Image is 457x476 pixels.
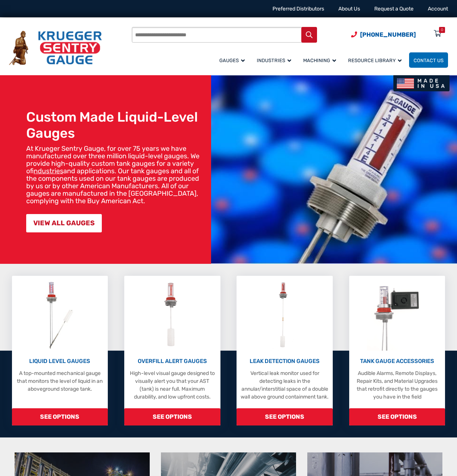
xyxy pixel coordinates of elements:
[349,408,445,425] span: SEE OPTIONS
[128,369,216,401] p: High-level visual gauge designed to visually alert you that your AST (tank) is near full. Maximum...
[409,52,448,68] a: Contact Us
[252,51,299,69] a: Industries
[9,31,102,65] img: Krueger Sentry Gauge
[124,276,220,425] a: Overfill Alert Gauges OVERFILL ALERT GAUGES High-level visual gauge designed to visually alert yo...
[299,51,344,69] a: Machining
[26,145,207,205] p: At Krueger Sentry Gauge, for over 75 years we have manufactured over three million liquid-level g...
[40,280,80,351] img: Liquid Level Gauges
[211,75,457,264] img: bg_hero_bannerksentry
[353,357,441,366] p: TANK GAUGE ACCESSORIES
[257,58,291,63] span: Industries
[441,27,443,33] div: 0
[360,31,416,38] span: [PHONE_NUMBER]
[353,369,441,401] p: Audible Alarms, Remote Displays, Repair Kits, and Material Upgrades that retrofit directly to the...
[428,6,448,12] a: Account
[272,6,324,12] a: Preferred Distributors
[240,357,329,366] p: LEAK DETECTION GAUGES
[219,58,245,63] span: Gauges
[374,6,414,12] a: Request a Quote
[26,109,207,141] h1: Custom Made Liquid-Level Gauges
[215,51,252,69] a: Gauges
[237,276,332,425] a: Leak Detection Gauges LEAK DETECTION GAUGES Vertical leak monitor used for detecting leaks in the...
[367,280,427,351] img: Tank Gauge Accessories
[240,369,329,401] p: Vertical leak monitor used for detecting leaks in the annular/interstitial space of a double wall...
[270,280,299,351] img: Leak Detection Gauges
[16,357,104,366] p: LIQUID LEVEL GAUGES
[34,167,63,175] a: industries
[12,276,108,425] a: Liquid Level Gauges LIQUID LEVEL GAUGES A top-mounted mechanical gauge that monitors the level of...
[26,214,102,232] a: VIEW ALL GAUGES
[338,6,360,12] a: About Us
[344,51,409,69] a: Resource Library
[351,30,416,39] a: Phone Number (920) 434-8860
[124,408,220,425] span: SEE OPTIONS
[349,276,445,425] a: Tank Gauge Accessories TANK GAUGE ACCESSORIES Audible Alarms, Remote Displays, Repair Kits, and M...
[16,369,104,393] p: A top-mounted mechanical gauge that monitors the level of liquid in an aboveground storage tank.
[414,58,444,63] span: Contact Us
[393,75,450,91] img: Made In USA
[12,408,108,425] span: SEE OPTIONS
[237,408,332,425] span: SEE OPTIONS
[348,58,402,63] span: Resource Library
[156,280,189,351] img: Overfill Alert Gauges
[128,357,216,366] p: OVERFILL ALERT GAUGES
[303,58,336,63] span: Machining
